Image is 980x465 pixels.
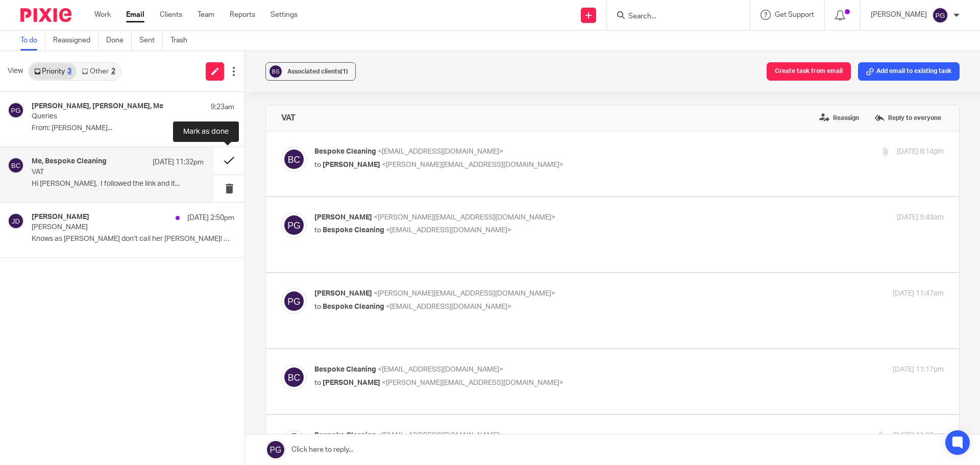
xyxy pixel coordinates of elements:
h4: [PERSON_NAME] [32,213,89,222]
button: Create task from email [767,62,851,81]
span: <[PERSON_NAME][EMAIL_ADDRESS][DOMAIN_NAME]> [382,161,563,168]
span: [PERSON_NAME] [314,290,372,297]
a: Settings [271,10,298,20]
span: Get Support [775,11,814,18]
h4: Me, Bespoke Cleaning [32,157,107,166]
img: svg%3E [281,430,307,456]
a: To do [20,31,45,51]
button: Associated clients(1) [265,62,356,81]
p: Queries [32,112,194,121]
span: <[EMAIL_ADDRESS][DOMAIN_NAME]> [386,303,511,310]
span: to [314,161,321,168]
span: Bespoke Cleaning [323,303,384,310]
a: Other2 [77,63,120,80]
span: <[EMAIL_ADDRESS][DOMAIN_NAME]> [378,148,503,155]
span: <[PERSON_NAME][EMAIL_ADDRESS][DOMAIN_NAME]> [382,379,563,386]
h4: [PERSON_NAME], [PERSON_NAME], Me [32,102,163,111]
span: Bespoke Cleaning [314,432,376,439]
p: Knows as [PERSON_NAME] don’t call her [PERSON_NAME]! One of... [32,235,234,243]
a: Clients [160,10,182,20]
span: (1) [340,68,348,75]
span: <[EMAIL_ADDRESS][DOMAIN_NAME]> [378,366,503,373]
p: [DATE] 11:47am [893,288,944,299]
span: Associated clients [287,68,348,75]
span: Bespoke Cleaning [323,227,384,234]
div: 2 [111,68,115,75]
span: [PERSON_NAME] [314,214,372,221]
span: to [314,303,321,310]
img: svg%3E [8,157,24,174]
p: [DATE] 8:14pm [897,146,944,157]
p: [DATE] 11:32pm [893,430,944,441]
p: 9:23am [211,102,234,112]
a: Work [94,10,111,20]
button: Add email to existing task [858,62,960,81]
a: [DOMAIN_NAME] [9,220,69,228]
span: Bespoke Cleaning [314,148,376,155]
a: Email [126,10,144,20]
span: <[PERSON_NAME][EMAIL_ADDRESS][DOMAIN_NAME]> [374,214,555,221]
span: View [8,66,23,77]
img: svg%3E [8,213,24,229]
p: [PERSON_NAME] [32,223,194,232]
p: [DATE] 11:17pm [893,364,944,375]
a: Reports [230,10,255,20]
img: svg%3E [8,102,24,118]
img: svg%3E [932,7,948,23]
p: Hi [PERSON_NAME], I followed the link and it... [32,180,204,188]
span: <[EMAIL_ADDRESS][DOMAIN_NAME]> [386,227,511,234]
span: FCCA [62,133,79,140]
span: [PERSON_NAME] [323,379,380,386]
p: VAT [32,168,169,177]
span: <[EMAIL_ADDRESS][DOMAIN_NAME]> [378,432,503,439]
label: Reply to everyone [872,110,944,126]
p: From: [PERSON_NAME]... [32,124,234,133]
div: 3 [67,68,71,75]
span: <[PERSON_NAME][EMAIL_ADDRESS][DOMAIN_NAME]> [374,290,555,297]
h4: VAT [281,113,296,123]
img: svg%3E [281,364,307,390]
a: Sent [139,31,163,51]
p: [DATE] 2:50pm [187,213,234,223]
a: Priority3 [29,63,77,80]
img: svg%3E [281,146,307,172]
a: [PERSON_NAME][EMAIL_ADDRESS][DOMAIN_NAME] [7,203,195,211]
span: Bespoke Cleaning [314,366,376,373]
span: to [314,227,321,234]
span: to [314,379,321,386]
p: [PERSON_NAME] [871,10,927,20]
p: [DATE] 11:32pm [153,157,204,167]
a: Team [198,10,214,20]
p: [DATE] 9:43am [897,212,944,223]
input: Search [627,12,719,21]
label: Reassign [817,110,862,126]
a: Trash [170,31,195,51]
img: Pixie [20,8,71,22]
a: Done [106,31,132,51]
span: [PERSON_NAME] [323,161,380,168]
a: Reassigned [53,31,99,51]
img: svg%3E [268,64,283,79]
a: Outlook for iOS [35,417,91,426]
img: svg%3E [281,288,307,314]
img: svg%3E [281,212,307,238]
